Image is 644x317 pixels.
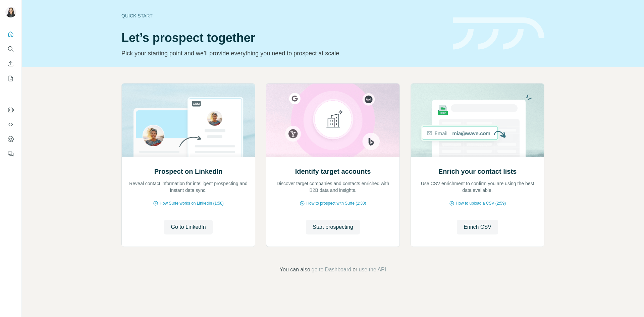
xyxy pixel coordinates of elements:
button: Use Surfe API [5,118,16,130]
button: Start prospecting [306,220,360,234]
p: Reveal contact information for intelligent prospecting and instant data sync. [128,180,248,194]
span: Start prospecting [313,223,353,231]
button: go to Dashboard [312,266,351,274]
h2: Prospect on LinkedIn [154,167,222,176]
img: Enrich your contact lists [411,84,544,157]
span: How to upload a CSV (2:59) [456,200,506,206]
span: How Surfe works on LinkedIn (1:58) [160,200,224,206]
button: Use Surfe on LinkedIn [5,104,16,116]
button: Enrich CSV [457,220,498,234]
span: Go to LinkedIn [171,223,206,231]
h1: Let’s prospect together [121,31,445,45]
button: My lists [5,72,16,85]
p: Discover target companies and contacts enriched with B2B data and insights. [273,180,393,194]
img: banner [453,17,544,50]
img: Avatar [5,7,16,17]
span: Enrich CSV [464,223,491,231]
button: Go to LinkedIn [164,220,212,234]
button: use the API [359,266,386,274]
span: How to prospect with Surfe (1:30) [306,200,366,206]
span: or [353,266,357,274]
button: Feedback [5,148,16,160]
p: Pick your starting point and we’ll provide everything you need to prospect at scale. [121,49,445,58]
h2: Enrich your contact lists [438,167,517,176]
div: Quick start [121,12,445,19]
button: Enrich CSV [5,58,16,70]
button: Dashboard [5,133,16,145]
img: Identify target accounts [266,84,400,157]
button: Search [5,43,16,55]
h2: Identify target accounts [295,167,371,176]
img: Prospect on LinkedIn [121,84,255,157]
span: You can also [280,266,310,274]
p: Use CSV enrichment to confirm you are using the best data available. [418,180,537,194]
button: Quick start [5,28,16,40]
